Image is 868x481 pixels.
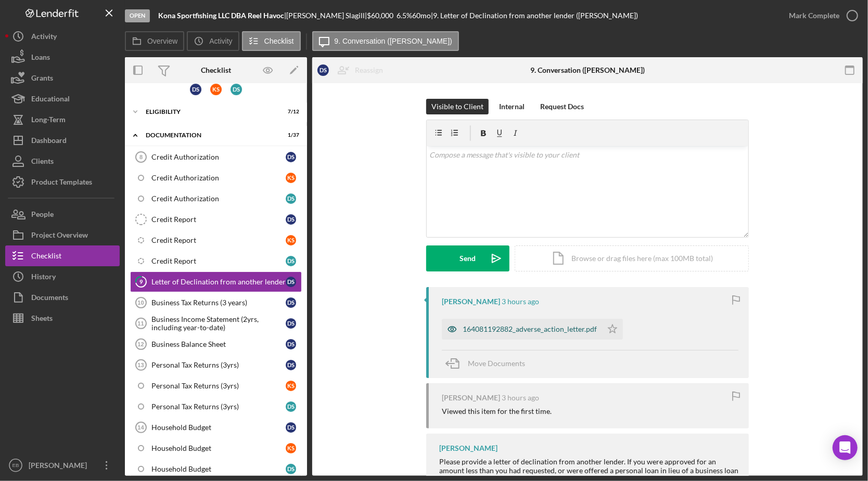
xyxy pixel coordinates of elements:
[426,99,489,114] button: Visible to Client
[5,88,120,109] button: Educational
[139,154,143,160] tspan: 8
[151,340,286,348] div: Business Balance Sheet
[286,297,296,308] div: D S
[151,444,286,452] div: Household Budget
[789,5,839,26] div: Mark Complete
[31,151,54,174] div: Clients
[130,396,302,417] a: Personal Tax Returns (3yrs)DS
[468,359,525,368] span: Move Documents
[286,381,296,391] div: K S
[5,172,120,192] button: Product Templates
[158,11,284,20] b: Kona Sportfishing LLC DBA Reel Havoc
[530,66,645,74] div: 9. Conversation ([PERSON_NAME])
[442,350,535,376] button: Move Documents
[463,325,597,333] div: 164081192882_adverse_action_letter.pdf
[130,459,302,479] a: Household BudgetDS
[286,256,296,266] div: D S
[31,88,70,112] div: Educational
[286,401,296,412] div: D S
[130,209,302,230] a: Credit ReportDS
[130,313,302,334] a: 11Business Income Statement (2yrs, including year-to-date)DS
[137,362,144,368] tspan: 13
[151,236,286,244] div: Credit Report
[137,341,144,347] tspan: 12
[5,204,120,225] button: People
[317,64,329,76] div: D S
[442,319,623,340] button: 164081192882_adverse_action_letter.pdf
[31,266,56,290] div: History
[130,417,302,438] a: 14Household BudgetDS
[5,455,120,476] button: EB[PERSON_NAME]
[5,47,120,68] a: Loans
[201,66,231,74] div: Checklist
[31,109,66,133] div: Long-Term
[231,84,242,95] div: D S
[5,287,120,308] button: Documents
[146,132,273,138] div: Documentation
[147,37,177,45] label: Overview
[5,308,120,329] button: Sheets
[312,31,459,51] button: 9. Conversation ([PERSON_NAME])
[833,435,858,460] div: Open Intercom Messenger
[312,60,393,81] button: DSReassign
[130,438,302,459] a: Household BudgetKS
[5,245,120,266] button: Checklist
[31,47,50,70] div: Loans
[286,193,296,204] div: D S
[190,84,201,95] div: D S
[151,465,286,473] div: Household Budget
[431,11,638,20] div: | 9. Letter of Declination from another lender ([PERSON_NAME])
[397,11,412,20] div: 6.5 %
[151,423,286,432] div: Household Budget
[31,308,53,331] div: Sheets
[31,204,54,227] div: People
[778,5,863,26] button: Mark Complete
[242,31,301,51] button: Checklist
[151,278,286,286] div: Letter of Declination from another lender
[31,245,61,269] div: Checklist
[12,463,19,469] text: EB
[151,315,286,332] div: Business Income Statement (2yrs, including year-to-date)
[130,271,302,292] a: 9Letter of Declination from another lenderDS
[130,230,302,251] a: Credit ReportKS
[286,360,296,370] div: D S
[286,152,296,162] div: D S
[286,11,367,20] div: [PERSON_NAME] Slagill |
[151,257,286,265] div: Credit Report
[130,355,302,375] a: 13Personal Tax Returns (3yrs)DS
[146,109,273,115] div: Eligibility
[5,151,120,172] button: Clients
[499,99,525,114] div: Internal
[442,394,500,402] div: [PERSON_NAME]
[280,109,299,115] div: 7 / 12
[137,320,144,327] tspan: 11
[130,292,302,313] a: 10Business Tax Returns (3 years)DS
[540,99,584,114] div: Request Docs
[355,60,383,81] div: Reassign
[5,109,120,130] a: Long-Term
[335,37,452,45] label: 9. Conversation ([PERSON_NAME])
[137,424,144,431] tspan: 14
[130,167,302,188] a: Credit AuthorizationKS
[5,26,120,47] button: Activity
[426,245,509,271] button: Send
[151,298,286,307] div: Business Tax Returns (3 years)
[5,225,120,245] a: Project Overview
[286,318,296,329] div: D S
[125,31,184,51] button: Overview
[367,11,393,20] span: $60,000
[26,455,94,478] div: [PERSON_NAME]
[151,194,286,203] div: Credit Authorization
[5,130,120,151] button: Dashboard
[439,444,497,452] div: [PERSON_NAME]
[494,99,530,114] button: Internal
[31,287,68,310] div: Documents
[5,266,120,287] a: History
[130,334,302,355] a: 12Business Balance SheetDS
[460,245,476,271] div: Send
